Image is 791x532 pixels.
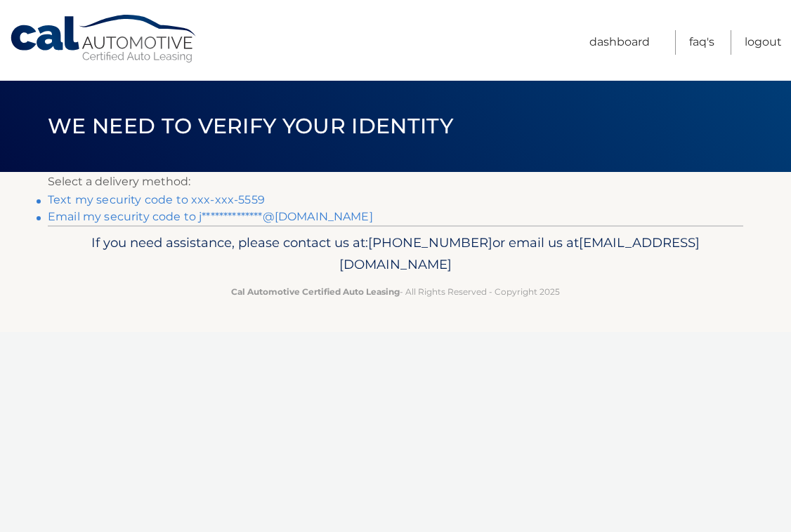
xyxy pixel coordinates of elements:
[368,234,492,251] span: [PHONE_NUMBER]
[48,172,743,192] p: Select a delivery method:
[48,193,265,206] a: Text my security code to xxx-xxx-5559
[689,30,714,55] a: FAQ's
[48,113,453,139] span: We need to verify your identity
[57,232,734,277] p: If you need assistance, please contact us at: or email us at
[9,14,199,64] a: Cal Automotive
[745,30,782,55] a: Logout
[57,284,734,299] p: - All Rights Reserved - Copyright 2025
[589,30,650,55] a: Dashboard
[231,286,400,297] strong: Cal Automotive Certified Auto Leasing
